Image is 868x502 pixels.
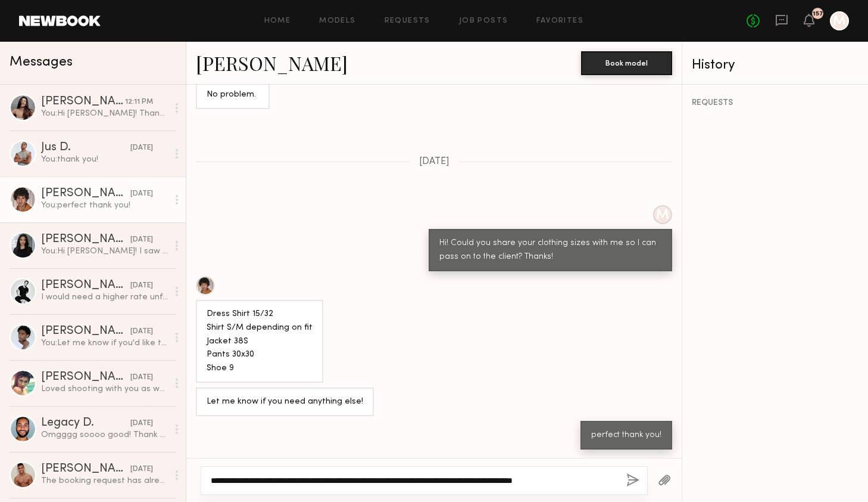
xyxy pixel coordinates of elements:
div: No problem. [207,88,259,102]
div: [PERSON_NAME] [41,326,130,337]
a: Home [264,17,291,25]
a: Requests [385,17,430,25]
div: [PERSON_NAME] [41,188,130,200]
div: [DATE] [130,280,153,292]
div: [DATE] [130,464,153,475]
div: Dress Shirt 15/32 Shirt S/M depending on fit Jacket 38S Pants 30x30 Shoe 9 [207,308,313,376]
div: Legacy D. [41,417,130,429]
div: Jus D. [41,142,130,154]
div: [DATE] [130,188,153,200]
div: Omgggg soooo good! Thank you for all these! He clearly had a blast! Yes let me know if you ever n... [41,429,168,441]
div: Loved shooting with you as well!! I just followed you on ig! :) look forward to seeing the pics! [41,383,168,395]
div: REQUESTS [692,99,858,107]
div: [PERSON_NAME] [41,96,125,108]
a: Models [319,17,355,25]
a: Job Posts [459,17,508,25]
span: Messages [10,55,73,69]
div: [PERSON_NAME] [41,371,130,383]
div: You: perfect thank you! [41,200,168,211]
div: perfect thank you! [591,429,661,442]
div: You: Hi [PERSON_NAME]! Thanks for touching base! Unfortunaely we have to shoot between 3-7pm as w... [41,108,168,119]
button: Book model [581,51,672,75]
div: You: thank you! [41,154,168,165]
div: The booking request has already been cancelled. [41,475,168,486]
div: Let me know if you need anything else! [207,395,363,409]
div: 12:11 PM [125,97,153,108]
a: Book model [581,57,672,67]
div: [DATE] [130,234,153,246]
div: You: Hi [PERSON_NAME]! I saw you submitted to my job listing for a shoot with a small sustainable... [41,246,168,257]
div: Hi! Could you share your clothing sizes with me so I can pass on to the client? Thanks! [439,237,661,264]
div: 157 [813,11,823,17]
a: M [830,11,849,30]
span: [DATE] [419,157,449,167]
a: Favorites [536,17,583,25]
div: [PERSON_NAME] [41,463,130,475]
div: [DATE] [130,142,153,154]
a: [PERSON_NAME] [196,50,348,76]
div: You: Let me know if you'd like to move forward. Totally understand if not! [41,337,168,349]
div: [DATE] [130,372,153,383]
div: [DATE] [130,326,153,337]
div: I would need a higher rate unfortunately! [41,292,168,303]
div: [PERSON_NAME] [41,234,130,246]
div: [PERSON_NAME] [41,280,130,292]
div: [DATE] [130,418,153,429]
div: History [692,58,858,72]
